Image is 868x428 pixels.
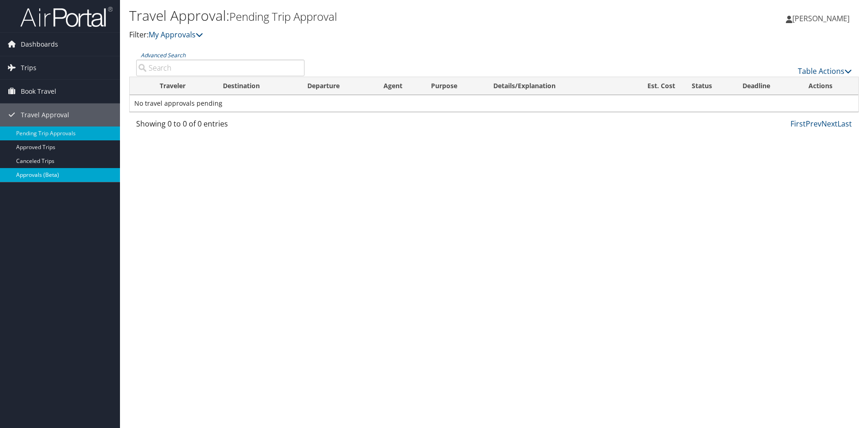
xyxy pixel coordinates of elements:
[141,51,186,59] a: Advanced Search
[485,77,619,95] th: Details/Explanation
[838,119,852,129] a: Last
[619,77,683,95] th: Est. Cost: activate to sort column ascending
[798,66,852,76] a: Table Actions
[136,118,305,134] div: Showing 0 to 0 of 0 entries
[800,77,858,95] th: Actions
[151,77,215,95] th: Traveler: activate to sort column ascending
[821,119,838,129] a: Next
[21,56,36,79] span: Trips
[21,80,56,103] span: Book Travel
[136,60,305,76] input: Advanced Search
[806,119,821,129] a: Prev
[21,33,58,56] span: Dashboards
[21,103,69,127] span: Travel Approval
[683,77,734,95] th: Status: activate to sort column ascending
[734,77,801,95] th: Deadline: activate to sort column descending
[229,9,337,24] small: Pending Trip Approval
[129,29,616,41] p: Filter:
[215,77,299,95] th: Destination: activate to sort column ascending
[792,13,850,24] span: [PERSON_NAME]
[299,77,375,95] th: Departure: activate to sort column ascending
[423,77,485,95] th: Purpose
[20,6,113,28] img: airportal-logo.png
[786,5,859,32] a: [PERSON_NAME]
[149,30,203,40] a: My Approvals
[130,95,858,112] td: No travel approvals pending
[375,77,423,95] th: Agent
[790,119,806,129] a: First
[129,6,616,25] h1: Travel Approval:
